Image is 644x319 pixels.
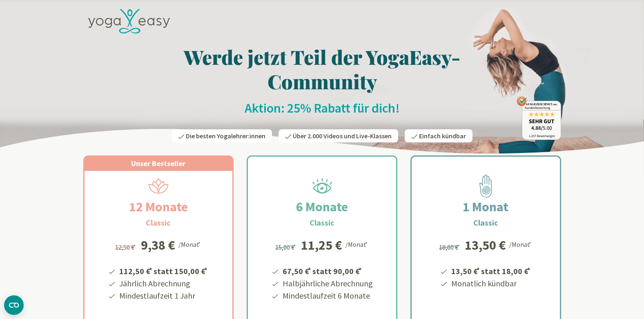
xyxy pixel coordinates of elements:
span: 18,00 € [439,243,461,251]
h3: Classic [146,217,171,229]
img: ausgezeichnet_badge.png [517,96,561,140]
li: 13,50 € statt 18,00 € [450,264,532,277]
li: Monatlich kündbar [450,277,532,290]
span: 15,00 € [275,243,297,251]
div: /Monat [178,239,202,249]
h3: Classic [473,217,498,229]
li: 67,50 € statt 90,00 € [281,264,373,277]
div: /Monat [509,239,533,249]
span: Unser Bestseller [131,159,185,168]
span: Über 2.000 Videos und Live-Klassen [293,132,392,140]
li: Halbjährliche Abrechnung [281,277,373,290]
div: 11,25 € [301,239,342,252]
div: 13,50 € [465,239,506,252]
li: Jährlich Abrechnung [118,277,209,290]
li: Mindestlaufzeit 6 Monate [281,290,373,302]
span: 12,50 € [115,243,137,251]
h2: 6 Monate [276,197,368,217]
h2: 1 Monat [443,197,528,217]
h2: 12 Monate [109,197,207,217]
span: Die besten Yogalehrer:innen [186,132,265,140]
h3: Classic [310,217,334,229]
div: 9,38 € [141,239,175,252]
h1: Werde jetzt Teil der YogaEasy-Community [83,44,561,93]
li: 112,50 € statt 150,00 € [118,264,209,277]
h2: Aktion: 25% Rabatt für dich! [83,100,561,116]
div: /Monat [345,239,369,249]
button: CMP-Widget öffnen [4,295,24,315]
li: Mindestlaufzeit 1 Jahr [118,290,209,302]
span: Einfach kündbar [419,132,466,140]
